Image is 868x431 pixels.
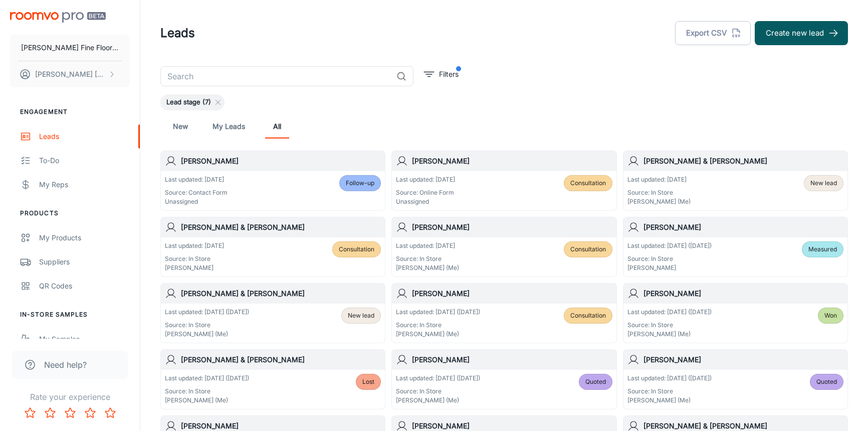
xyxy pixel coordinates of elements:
a: [PERSON_NAME] & [PERSON_NAME]Last updated: [DATE]Source: In Store[PERSON_NAME] (Me)New lead [623,151,848,211]
p: [PERSON_NAME] Fine Floors, Inc [21,42,119,53]
p: [PERSON_NAME] (Me) [396,263,459,272]
button: Create new lead [755,21,848,45]
button: Rate 3 star [60,403,80,423]
a: [PERSON_NAME]Last updated: [DATE]Source: Online FormUnassignedConsultation [391,151,616,211]
div: Suppliers [39,256,130,267]
p: [PERSON_NAME] (Me) [396,330,480,339]
span: Consultation [570,311,606,320]
div: My Products [39,232,130,243]
p: [PERSON_NAME] [165,263,224,272]
p: Last updated: [DATE] ([DATE]) [165,308,249,317]
p: [PERSON_NAME] [627,263,712,272]
p: [PERSON_NAME] (Me) [165,330,249,339]
p: Source: Contact Form [165,188,228,197]
h6: [PERSON_NAME] [412,354,612,365]
span: Consultation [339,245,374,254]
span: Consultation [570,245,606,254]
p: Source: In Store [627,321,712,330]
span: Quoted [816,377,837,386]
a: [PERSON_NAME] & [PERSON_NAME]Last updated: [DATE] ([DATE])Source: In Store[PERSON_NAME] (Me)Lost [160,349,385,409]
p: Source: In Store [165,387,249,396]
a: [PERSON_NAME]Last updated: [DATE] ([DATE])Source: In Store[PERSON_NAME] (Me)Quoted [623,349,848,409]
div: My Samples [39,334,130,345]
button: [PERSON_NAME] [PERSON_NAME] [10,61,130,87]
p: Source: In Store [396,387,480,396]
input: Search [160,66,392,86]
p: Last updated: [DATE] ([DATE]) [627,241,712,250]
h6: [PERSON_NAME] & [PERSON_NAME] [181,288,381,299]
div: Lead stage (7) [160,94,225,110]
a: [PERSON_NAME]Last updated: [DATE] ([DATE])Source: In Store[PERSON_NAME]Measured [623,217,848,277]
p: Source: In Store [396,321,480,330]
p: [PERSON_NAME] (Me) [627,396,712,405]
p: Last updated: [DATE] ([DATE]) [165,374,249,383]
button: Rate 2 star [40,403,60,423]
p: [PERSON_NAME] (Me) [627,330,712,339]
p: Last updated: [DATE] ([DATE]) [627,374,712,383]
p: Last updated: [DATE] ([DATE]) [627,308,712,317]
a: All [265,114,289,138]
span: Lead stage (7) [160,97,217,107]
h6: [PERSON_NAME] & [PERSON_NAME] [643,156,843,167]
div: To-do [39,155,130,166]
button: Export CSV [675,21,751,45]
p: Source: In Store [627,254,712,263]
div: Leads [39,131,130,142]
p: Source: In Store [165,254,224,263]
p: [PERSON_NAME] (Me) [396,396,480,405]
h6: [PERSON_NAME] [412,288,612,299]
p: Last updated: [DATE] [396,175,455,184]
span: Won [824,311,837,320]
h6: [PERSON_NAME] [643,288,843,299]
a: [PERSON_NAME] & [PERSON_NAME]Last updated: [DATE] ([DATE])Source: In Store[PERSON_NAME] (Me)New lead [160,283,385,343]
h6: [PERSON_NAME] & [PERSON_NAME] [181,354,381,365]
p: Unassigned [165,197,228,206]
a: [PERSON_NAME]Last updated: [DATE] ([DATE])Source: In Store[PERSON_NAME] (Me)Consultation [391,283,616,343]
img: Roomvo PRO Beta [10,12,106,23]
button: filter [421,66,461,82]
p: Filters [439,69,459,80]
span: Measured [808,245,837,254]
p: Source: Online Form [396,188,455,197]
h1: Leads [160,24,195,42]
button: [PERSON_NAME] Fine Floors, Inc [10,35,130,61]
h6: [PERSON_NAME] [412,156,612,167]
span: Follow-up [346,179,374,188]
p: [PERSON_NAME] (Me) [165,396,249,405]
p: Last updated: [DATE] [627,175,691,184]
span: Consultation [570,179,606,188]
button: Rate 4 star [80,403,100,423]
h6: [PERSON_NAME] [181,156,381,167]
h6: [PERSON_NAME] [643,354,843,365]
span: New lead [348,311,374,320]
div: QR Codes [39,280,130,292]
p: Rate your experience [8,391,132,403]
p: [PERSON_NAME] (Me) [627,197,691,206]
button: Rate 5 star [100,403,120,423]
a: [PERSON_NAME]Last updated: [DATE] ([DATE])Source: In Store[PERSON_NAME] (Me)Won [623,283,848,343]
p: Last updated: [DATE] [165,175,228,184]
span: Need help? [44,359,87,371]
a: [PERSON_NAME]Last updated: [DATE]Source: Contact FormUnassignedFollow-up [160,151,385,211]
span: New lead [810,179,837,188]
p: [PERSON_NAME] [PERSON_NAME] [35,69,106,80]
a: My Leads [212,114,245,138]
a: [PERSON_NAME]Last updated: [DATE] ([DATE])Source: In Store[PERSON_NAME] (Me)Quoted [391,349,616,409]
a: [PERSON_NAME]Last updated: [DATE]Source: In Store[PERSON_NAME] (Me)Consultation [391,217,616,277]
p: Unassigned [396,197,455,206]
p: Source: In Store [627,387,712,396]
a: New [168,114,192,138]
span: Lost [362,377,374,386]
span: Quoted [585,377,606,386]
p: Source: In Store [165,321,249,330]
h6: [PERSON_NAME] [412,222,612,233]
h6: [PERSON_NAME] [643,222,843,233]
p: Last updated: [DATE] [396,241,459,250]
p: Last updated: [DATE] ([DATE]) [396,374,480,383]
p: Source: In Store [627,188,691,197]
p: Last updated: [DATE] [165,241,224,250]
button: Rate 1 star [20,403,40,423]
p: Source: In Store [396,254,459,263]
a: [PERSON_NAME] & [PERSON_NAME]Last updated: [DATE]Source: In Store[PERSON_NAME]Consultation [160,217,385,277]
p: Last updated: [DATE] ([DATE]) [396,308,480,317]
